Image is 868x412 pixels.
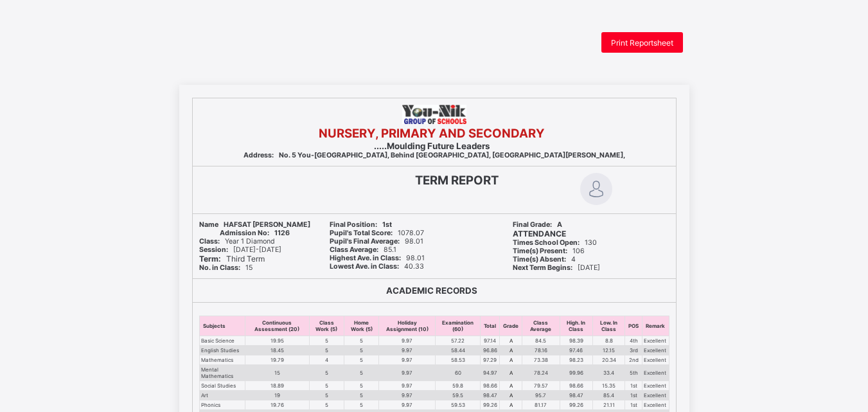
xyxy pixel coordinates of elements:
span: 130 [513,238,597,247]
td: 84.5 [522,336,560,346]
td: 5 [344,391,379,400]
b: Pupil's Final Average: [330,237,400,246]
td: 78.24 [522,365,560,381]
td: 99.96 [560,365,593,381]
td: Basic Science [199,336,245,346]
b: Next Term Begins: [513,264,572,272]
td: A [500,381,522,391]
b: Name [199,220,218,229]
span: 1078.07 [330,229,424,237]
td: 9.97 [379,365,435,381]
td: 98.66 [481,381,500,391]
td: A [500,336,522,346]
td: Excellent [642,365,669,381]
th: High. In Class [560,316,593,336]
span: Year 1 Diamond [199,237,275,246]
b: Highest Ave. in Class: [330,254,401,262]
span: Third Term [199,254,265,264]
td: 19 [245,391,309,400]
td: 5 [344,336,379,346]
td: 9.97 [379,355,435,365]
td: 15.35 [593,381,625,391]
td: 9.97 [379,336,435,346]
td: Excellent [642,355,669,365]
b: Term: [199,254,221,264]
b: .....Moulding Future Leaders [374,141,490,151]
span: A [513,220,562,229]
span: 98.01 [330,237,423,246]
span: Print Reportsheet [611,38,673,48]
td: 5 [344,400,379,410]
th: Home Work (5) [344,316,379,336]
b: Lowest Ave. in Class: [330,262,399,271]
td: 18.45 [245,346,309,355]
span: [DATE]-[DATE] [199,246,281,254]
td: Mental Mathematics [199,365,245,381]
th: Low. In Class [593,316,625,336]
span: [DATE] [513,264,600,272]
b: Admission No: [220,229,269,237]
b: ACADEMIC RECORDS [386,285,477,296]
td: 5 [344,365,379,381]
td: 8.8 [593,336,625,346]
th: Total [481,316,500,336]
td: 98.66 [560,381,593,391]
td: 99.26 [481,400,500,410]
td: Mathematics [199,355,245,365]
span: 15 [199,264,252,272]
td: 79.57 [522,381,560,391]
td: 57.22 [435,336,481,346]
td: 2nd [625,355,642,365]
td: 60 [435,365,481,381]
span: 98.01 [330,254,425,262]
td: 20.34 [593,355,625,365]
b: Address: [244,151,274,159]
span: 106 [513,247,585,255]
td: 58.53 [435,355,481,365]
td: 5 [309,391,344,400]
td: 96.86 [481,346,500,355]
td: 98.39 [560,336,593,346]
td: Excellent [642,400,669,410]
td: 5th [625,365,642,381]
b: TERM REPORT [415,173,499,188]
td: 9.97 [379,400,435,410]
b: No. in Class: [199,264,240,272]
td: A [500,391,522,400]
td: 3rd [625,346,642,355]
th: Remark [642,316,669,336]
td: Excellent [642,336,669,346]
td: 1st [625,400,642,410]
td: 97.14 [481,336,500,346]
b: Pupil's Total Score: [330,229,393,237]
td: 15 [245,365,309,381]
td: 73.38 [522,355,560,365]
td: 97.46 [560,346,593,355]
b: Final Grade: [513,220,552,229]
td: 19.95 [245,336,309,346]
span: 1st [330,220,392,229]
td: 59.5 [435,391,481,400]
th: Holiday Assignment (10) [379,316,435,336]
td: English Studies [199,346,245,355]
td: 4th [625,336,642,346]
td: 81.17 [522,400,560,410]
td: 98.47 [481,391,500,400]
td: 9.97 [379,346,435,355]
span: HAFSAT [PERSON_NAME] [199,220,310,229]
td: A [500,355,522,365]
td: 94.97 [481,365,500,381]
td: 4 [309,355,344,365]
th: Class Work (5) [309,316,344,336]
td: Excellent [642,391,669,400]
td: 95.7 [522,391,560,400]
td: 85.4 [593,391,625,400]
td: 97.29 [481,355,500,365]
td: 18.89 [245,381,309,391]
td: 12.15 [593,346,625,355]
b: Class: [199,237,220,246]
td: 33.4 [593,365,625,381]
th: Subjects [199,316,245,336]
b: Final Position: [330,220,377,229]
td: 5 [309,336,344,346]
